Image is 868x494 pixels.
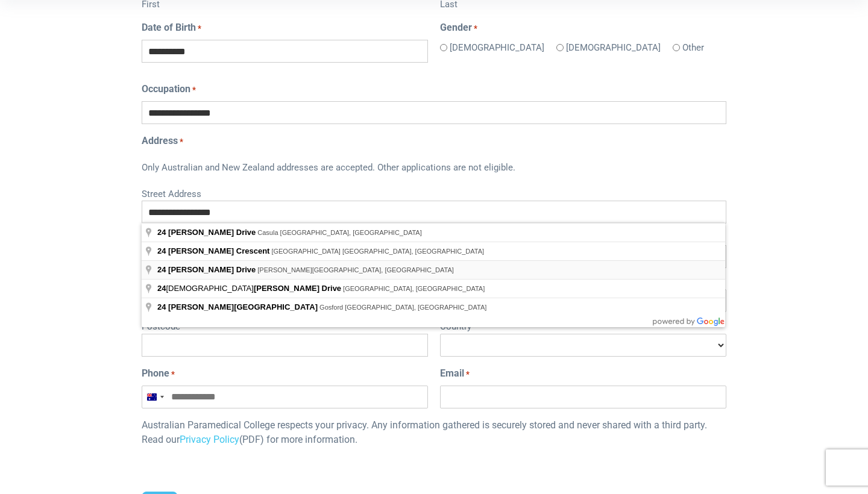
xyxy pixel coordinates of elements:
[142,366,175,381] label: Phone
[142,184,726,201] label: Street Address
[142,82,196,96] label: Occupation
[168,246,269,255] span: [PERSON_NAME] Crescent
[168,302,318,311] span: [PERSON_NAME][GEOGRAPHIC_DATA]
[271,248,484,255] span: [GEOGRAPHIC_DATA] [GEOGRAPHIC_DATA], [GEOGRAPHIC_DATA]
[450,41,544,55] label: [DEMOGRAPHIC_DATA]
[168,265,256,274] span: [PERSON_NAME] Drive
[142,386,168,408] button: Selected country
[319,304,486,311] span: Gosford [GEOGRAPHIC_DATA], [GEOGRAPHIC_DATA]
[142,153,726,184] div: Only Australian and New Zealand addresses are accepted. Other applications are not eligible.
[440,20,726,35] legend: Gender
[682,41,704,55] label: Other
[257,229,421,236] span: Casula [GEOGRAPHIC_DATA], [GEOGRAPHIC_DATA]
[157,265,166,274] span: 24
[257,266,454,274] span: [PERSON_NAME][GEOGRAPHIC_DATA], [GEOGRAPHIC_DATA]
[254,284,341,293] span: [PERSON_NAME] Drive
[142,134,726,148] legend: Address
[157,302,166,311] span: 24
[343,285,485,292] span: [GEOGRAPHIC_DATA], [GEOGRAPHIC_DATA]
[142,20,201,35] label: Date of Birth
[168,228,256,237] span: [PERSON_NAME] Drive
[157,284,166,293] span: 24
[142,418,726,447] p: Australian Paramedical College respects your privacy. Any information gathered is securely stored...
[157,246,166,255] span: 24
[566,41,661,55] label: [DEMOGRAPHIC_DATA]
[440,366,470,381] label: Email
[180,434,239,445] a: Privacy Policy
[157,284,343,293] span: [DEMOGRAPHIC_DATA]
[157,228,166,237] span: 24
